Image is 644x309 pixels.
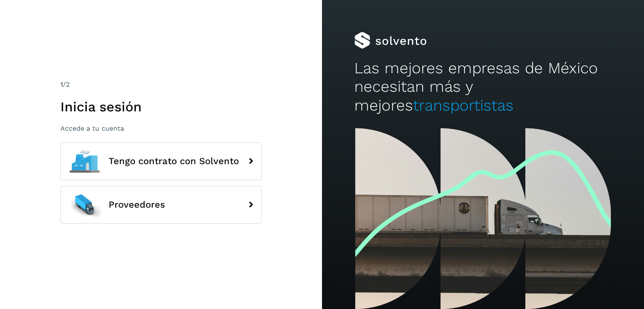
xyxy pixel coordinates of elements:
span: Proveedores [109,200,165,210]
span: transportistas [413,96,514,114]
span: Tengo contrato con Solvento [109,156,239,166]
h1: Inicia sesión [60,99,262,115]
div: /2 [60,80,262,90]
h2: Las mejores empresas de México necesitan más y mejores [354,59,612,115]
span: 1 [60,80,63,88]
button: Tengo contrato con Solvento [60,142,262,180]
p: Accede a tu cuenta [60,124,262,132]
button: Proveedores [60,186,262,224]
